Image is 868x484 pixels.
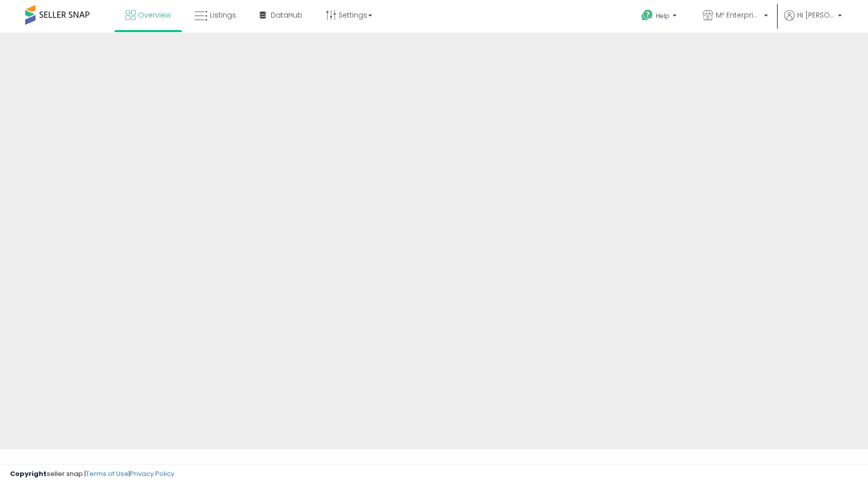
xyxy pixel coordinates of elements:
a: Hi [PERSON_NAME] [784,10,842,33]
span: M² Enterprises [716,10,761,20]
span: DataHub [271,10,302,20]
span: Help [656,12,670,20]
i: Get Help [641,9,654,22]
span: Hi [PERSON_NAME] [797,10,835,20]
span: Overview [138,10,171,20]
a: Help [633,2,687,33]
span: Listings [210,10,236,20]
